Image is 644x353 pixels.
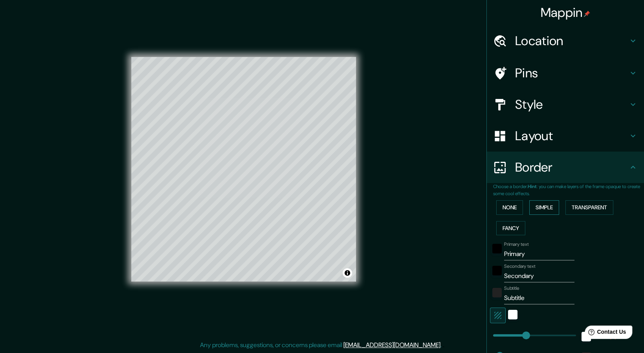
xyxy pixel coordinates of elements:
h4: Style [515,97,628,112]
div: . [443,340,444,350]
h4: Layout [515,128,628,144]
p: Choose a border. : you can make layers of the frame opaque to create some cool effects. [493,183,644,197]
h4: Mappin [541,5,591,20]
button: white [508,310,517,319]
p: Any problems, suggestions, or concerns please email . [200,340,442,350]
div: Layout [487,120,644,152]
h4: Pins [515,65,628,81]
img: pin-icon.png [584,11,590,17]
label: Secondary text [504,263,536,270]
button: color-222222 [492,288,502,297]
button: Toggle attribution [343,268,352,278]
button: Fancy [496,221,525,236]
label: Primary text [504,241,528,248]
div: Location [487,25,644,57]
iframe: Help widget launcher [574,322,635,344]
button: black [492,244,502,253]
div: Border [487,152,644,183]
button: black [492,266,502,275]
button: None [496,200,523,215]
div: . [442,340,443,350]
b: Hint [528,183,537,190]
h4: Location [515,33,628,49]
div: Pins [487,57,644,89]
button: Simple [529,200,559,215]
a: [EMAIL_ADDRESS][DOMAIN_NAME] [343,341,440,349]
button: Transparent [565,200,613,215]
div: Style [487,89,644,120]
h4: Border [515,159,628,175]
label: Subtitle [504,285,519,292]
